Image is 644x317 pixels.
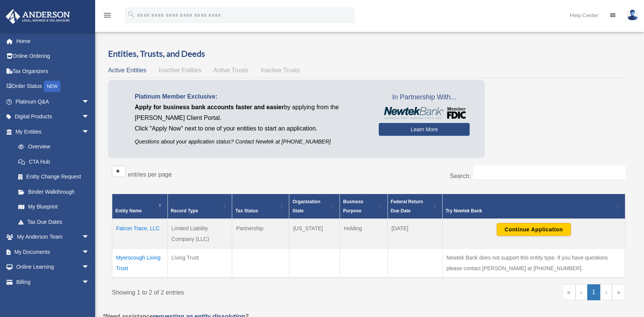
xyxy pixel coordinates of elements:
span: Record Type [171,208,198,213]
a: My Documentsarrow_drop_down [5,244,101,260]
p: Click "Apply Now" next to one of your entities to start an application. [135,123,367,134]
span: arrow_drop_down [82,274,97,290]
a: My Anderson Teamarrow_drop_down [5,229,101,245]
span: arrow_drop_down [82,109,97,125]
td: [DATE] [387,219,442,249]
label: entries per page [128,171,172,178]
span: arrow_drop_down [82,244,97,260]
p: Questions about your application status? Contact Newtek at [PHONE_NUMBER] [135,137,367,147]
td: Living Trust [167,248,232,278]
td: Newtek Bank does not support this entity type. If you have questions please contact [PERSON_NAME]... [442,248,625,278]
a: CTA Hub [11,154,97,169]
i: search [127,10,135,19]
span: Apply for business bank accounts faster and easier [135,104,284,110]
td: Partnership [232,219,289,249]
label: Search: [450,173,471,179]
th: Entity Name: Activate to invert sorting [112,194,168,219]
p: by applying from the [PERSON_NAME] Client Portal. [135,102,367,123]
a: Online Learningarrow_drop_down [5,260,101,275]
a: My Entitiesarrow_drop_down [5,124,97,139]
button: Continue Application [497,223,571,236]
a: Events Calendar [5,290,101,305]
span: Organization State [292,199,320,213]
a: Home [5,33,101,49]
td: Falcon Trace, LLC [112,219,168,249]
td: [US_STATE] [289,219,340,249]
th: Organization State: Activate to sort [289,194,340,219]
span: Active Entities [108,67,146,73]
div: Try Newtek Bank [446,206,614,215]
a: Binder Walkthrough [11,184,97,199]
span: Tax Status [235,208,258,213]
span: arrow_drop_down [82,229,97,245]
th: Try Newtek Bank : Activate to sort [442,194,625,219]
span: arrow_drop_down [82,260,97,275]
span: Inactive Trusts [261,67,300,73]
img: Anderson Advisors Platinum Portal [3,9,72,24]
img: User Pic [627,10,638,21]
a: menu [103,13,112,20]
span: Business Purpose [343,199,363,213]
th: Record Type: Activate to sort [167,194,232,219]
td: Holding [340,219,387,249]
td: Limited Liability Company (LLC) [167,219,232,249]
span: Inactive Entities [159,67,201,73]
span: arrow_drop_down [82,94,97,110]
a: Entity Change Request [11,169,97,185]
i: menu [103,11,112,20]
a: First [562,284,575,300]
p: Platinum Member Exclusive: [135,91,367,102]
span: Active Trusts [214,67,249,73]
img: NewtekBankLogoSM.png [383,107,466,119]
a: Learn More [379,123,470,136]
a: My Blueprint [11,199,97,215]
span: Entity Name [115,208,142,213]
a: Billingarrow_drop_down [5,274,101,290]
a: Digital Productsarrow_drop_down [5,109,101,124]
a: Overview [11,139,93,155]
div: Showing 1 to 2 of 2 entries [112,284,363,298]
th: Tax Status: Activate to sort [232,194,289,219]
td: Myerscough Living Trust [112,248,168,278]
a: Tax Organizers [5,64,101,79]
th: Federal Return Due Date: Activate to sort [387,194,442,219]
a: Tax Due Dates [11,214,97,229]
a: Order StatusNEW [5,79,101,94]
th: Business Purpose: Activate to sort [340,194,387,219]
span: arrow_drop_down [82,124,97,140]
a: Platinum Q&Aarrow_drop_down [5,94,101,109]
span: Federal Return Due Date [391,199,423,213]
div: NEW [44,81,61,92]
a: Online Ordering [5,49,101,64]
span: In Partnership With... [379,91,470,104]
h3: Entities, Trusts, and Deeds [108,48,629,60]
